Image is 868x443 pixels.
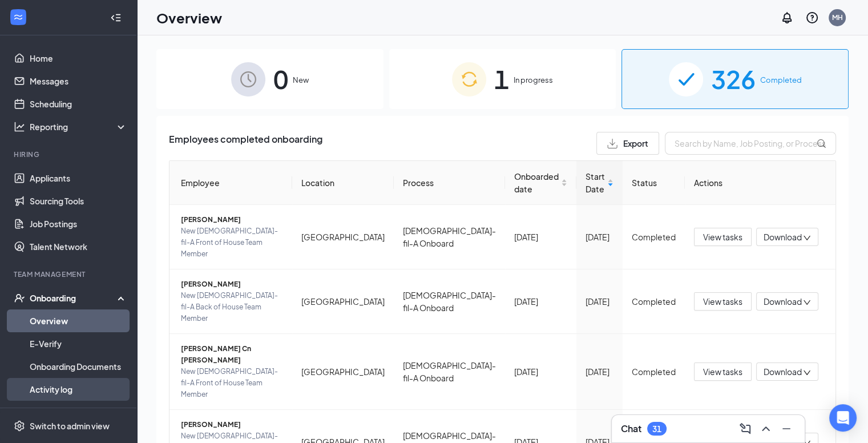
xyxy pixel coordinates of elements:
[394,334,505,410] td: [DEMOGRAPHIC_DATA]-fil-A Onboard
[764,231,802,243] span: Download
[14,292,25,304] svg: UserCheck
[30,292,118,304] div: Onboarding
[586,365,613,378] div: [DATE]
[711,59,756,99] span: 326
[621,422,641,435] h3: Chat
[632,231,676,243] div: Completed
[30,420,110,432] div: Switch to admin view
[394,269,505,334] td: [DEMOGRAPHIC_DATA]-fil-A Onboard
[757,420,775,438] button: ChevronUp
[777,420,796,438] button: Minimize
[30,401,127,424] a: Team
[505,161,576,205] th: Onboarded date
[623,161,685,205] th: Status
[30,235,127,258] a: Talent Network
[169,132,322,155] span: Employees completed onboarding
[14,420,25,432] svg: Settings
[181,279,283,290] span: [PERSON_NAME]
[514,231,567,243] div: [DATE]
[586,231,613,243] div: [DATE]
[803,299,811,307] span: down
[394,161,505,205] th: Process
[514,295,567,308] div: [DATE]
[30,190,127,212] a: Sourcing Tools
[494,59,509,99] span: 1
[394,205,505,269] td: [DEMOGRAPHIC_DATA]-fil-A Onboard
[30,47,127,70] a: Home
[694,292,752,311] button: View tasks
[30,70,127,92] a: Messages
[181,366,283,400] span: New [DEMOGRAPHIC_DATA]-fil-A Front of House Team Member
[14,150,125,159] div: Hiring
[181,419,283,430] span: [PERSON_NAME]
[596,132,659,155] button: Export
[703,295,742,308] span: View tasks
[181,343,283,366] span: [PERSON_NAME] Cn [PERSON_NAME]
[586,170,605,195] span: Start Date
[13,11,24,23] svg: WorkstreamLogo
[30,378,127,401] a: Activity log
[805,11,819,25] svg: QuestionInfo
[156,8,222,27] h1: Overview
[110,12,122,23] svg: Collapse
[30,92,127,115] a: Scheduling
[514,74,553,86] span: In progress
[665,132,836,155] input: Search by Name, Job Posting, or Process
[736,420,754,438] button: ComposeMessage
[832,13,843,22] div: MH
[181,290,283,324] span: New [DEMOGRAPHIC_DATA]-fil-A Back of House Team Member
[586,295,613,308] div: [DATE]
[30,167,127,190] a: Applicants
[703,231,742,243] span: View tasks
[30,121,128,132] div: Reporting
[292,334,394,410] td: [GEOGRAPHIC_DATA]
[292,161,394,205] th: Location
[694,363,752,381] button: View tasks
[829,404,857,432] div: Open Intercom Messenger
[760,74,802,86] span: Completed
[30,355,127,378] a: Onboarding Documents
[694,228,752,246] button: View tasks
[623,139,648,147] span: Export
[293,74,309,86] span: New
[764,296,802,308] span: Download
[169,161,292,205] th: Employee
[14,269,125,279] div: Team Management
[632,295,676,308] div: Completed
[764,366,802,378] span: Download
[780,422,793,436] svg: Minimize
[14,121,25,132] svg: Analysis
[803,234,811,242] span: down
[738,422,752,436] svg: ComposeMessage
[514,170,559,195] span: Onboarded date
[759,422,773,436] svg: ChevronUp
[181,225,283,260] span: New [DEMOGRAPHIC_DATA]-fil-A Front of House Team Member
[685,161,835,205] th: Actions
[292,205,394,269] td: [GEOGRAPHIC_DATA]
[514,365,567,378] div: [DATE]
[181,214,283,225] span: [PERSON_NAME]
[30,332,127,355] a: E-Verify
[803,369,811,377] span: down
[292,269,394,334] td: [GEOGRAPHIC_DATA]
[632,365,676,378] div: Completed
[30,212,127,235] a: Job Postings
[273,59,288,99] span: 0
[30,309,127,332] a: Overview
[780,11,794,25] svg: Notifications
[652,424,661,434] div: 31
[703,365,742,378] span: View tasks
